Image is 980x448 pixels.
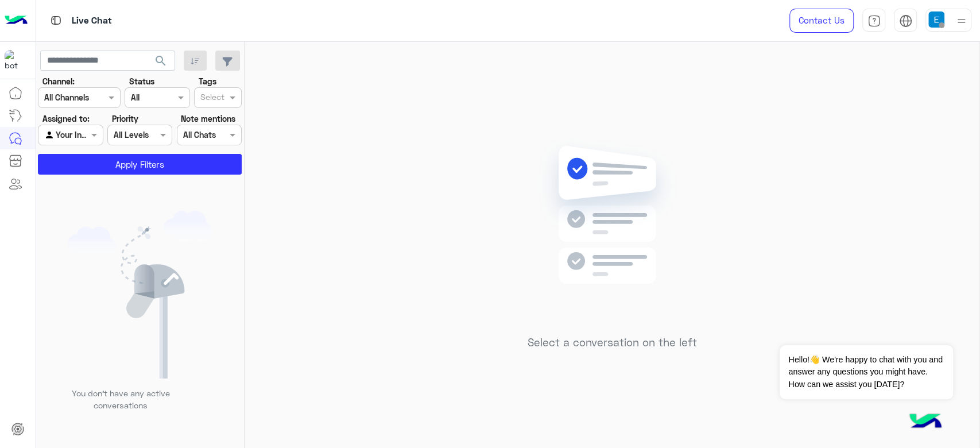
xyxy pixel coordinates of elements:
label: Tags [199,75,216,87]
img: Logo [5,9,28,33]
button: Apply Filters [38,154,242,175]
label: Status [129,75,154,87]
img: empty users [68,211,212,379]
div: Select [199,91,224,106]
a: Contact Us [789,9,854,33]
img: userImage [928,11,944,28]
img: tab [867,14,881,28]
h5: Select a conversation on the left [528,336,697,349]
img: 171468393613305 [5,50,25,71]
span: Hello!👋 We're happy to chat with you and answer any questions you might have. How can we assist y... [780,345,952,399]
img: profile [954,14,969,28]
img: hulul-logo.png [905,402,946,442]
button: search [147,51,175,75]
label: Channel: [42,75,75,87]
img: tab [49,13,63,28]
label: Note mentions [181,113,235,125]
img: no messages [529,137,695,327]
p: You don’t have any active conversations [63,387,179,412]
label: Priority [112,113,138,125]
p: Live Chat [72,13,112,29]
span: search [154,54,168,68]
a: tab [862,9,885,33]
img: tab [899,14,912,28]
label: Assigned to: [42,113,90,125]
